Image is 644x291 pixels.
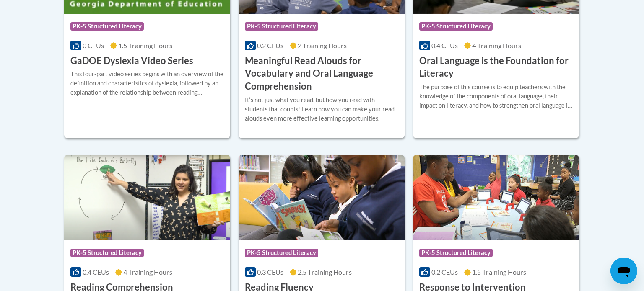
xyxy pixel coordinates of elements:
span: 0.2 CEUs [431,268,458,276]
span: 0.4 CEUs [431,41,458,49]
span: PK-5 Structured Literacy [419,22,493,31]
span: PK-5 Structured Literacy [70,249,144,257]
div: The purpose of this course is to equip teachers with the knowledge of the components of oral lang... [419,82,573,110]
span: 2.5 Training Hours [298,268,352,276]
div: This four-part video series begins with an overview of the definition and characteristics of dysl... [70,70,224,97]
span: 1.5 Training Hours [118,41,172,49]
span: PK-5 Structured Literacy [70,22,144,31]
span: 4 Training Hours [472,41,521,49]
h3: GaDOE Dyslexia Video Series [70,54,193,67]
span: PK-5 Structured Literacy [245,22,318,31]
div: Itʹs not just what you read, but how you read with students that counts! Learn how you can make y... [245,95,398,123]
span: PK-5 Structured Literacy [419,249,493,257]
span: 1.5 Training Hours [472,268,526,276]
span: 0 CEUs [83,41,104,49]
iframe: Button to launch messaging window [610,258,637,284]
span: PK-5 Structured Literacy [245,249,318,257]
img: Course Logo [413,155,579,240]
h3: Oral Language is the Foundation for Literacy [419,54,573,80]
span: 0.2 CEUs [257,41,283,49]
span: 0.4 CEUs [83,268,109,276]
span: 4 Training Hours [123,268,172,276]
h3: Meaningful Read Alouds for Vocabulary and Oral Language Comprehension [245,54,398,93]
span: 0.3 CEUs [257,268,283,276]
span: 2 Training Hours [298,41,347,49]
img: Course Logo [239,155,405,240]
img: Course Logo [64,155,230,240]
